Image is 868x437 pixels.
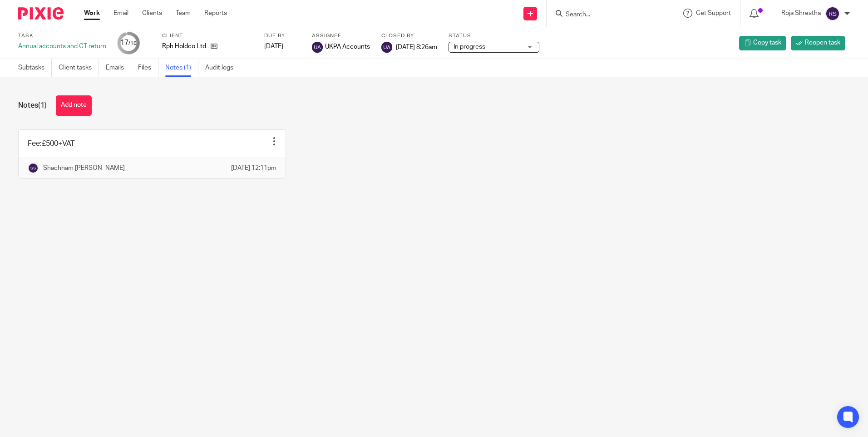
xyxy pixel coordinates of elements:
[312,32,370,40] label: Assignee
[781,9,821,18] p: Roja Shrestha
[264,32,301,40] label: Due by
[18,32,106,40] label: Task
[753,38,781,47] span: Copy task
[454,44,485,50] span: In progress
[56,95,92,116] button: Add note
[113,9,128,18] a: Email
[162,42,206,51] p: Rph Holdco Ltd
[165,59,198,77] a: Notes (1)
[142,9,162,18] a: Clients
[28,163,39,174] img: svg%3E
[162,32,253,40] label: Client
[205,59,240,77] a: Audit logs
[825,6,840,21] img: svg%3E
[696,10,731,16] span: Get Support
[739,36,786,50] a: Copy task
[176,9,191,18] a: Team
[565,11,646,19] input: Search
[805,38,840,47] span: Reopen task
[204,9,227,18] a: Reports
[43,164,125,173] p: Shachham [PERSON_NAME]
[59,59,99,77] a: Client tasks
[18,101,47,110] h1: Notes
[791,36,845,50] a: Reopen task
[18,42,106,51] div: Annual accounts and CT return
[396,44,437,50] span: [DATE] 8:26am
[138,59,158,77] a: Files
[128,41,137,46] small: /18
[120,38,137,48] div: 17
[38,102,47,109] span: (1)
[106,59,131,77] a: Emails
[18,7,64,20] img: Pixie
[381,32,437,40] label: Closed by
[312,42,323,53] img: svg%3E
[84,9,100,18] a: Work
[264,42,301,51] div: [DATE]
[325,42,370,51] span: UKPA Accounts
[231,164,276,173] p: [DATE] 12:11pm
[449,32,539,40] label: Status
[381,42,392,53] img: svg%3E
[18,59,52,77] a: Subtasks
